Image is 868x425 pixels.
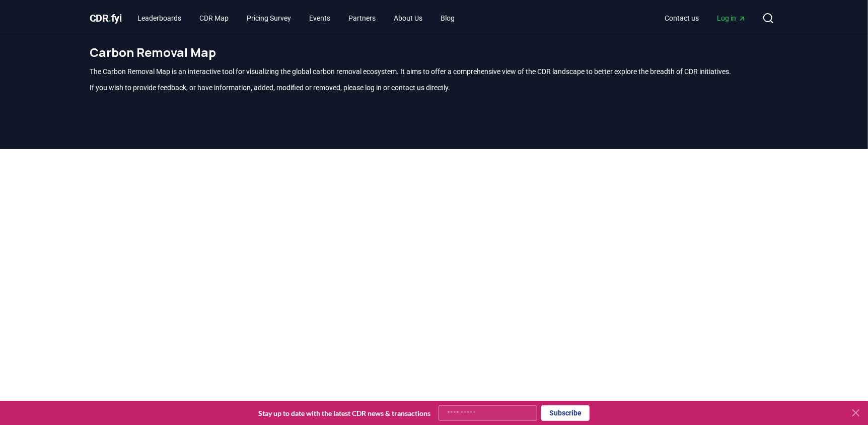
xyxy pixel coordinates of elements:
[192,9,237,27] a: CDR Map
[657,9,754,27] nav: Main
[130,9,463,27] nav: Main
[90,66,778,77] p: The Carbon Removal Map is an interactive tool for visualizing the global carbon removal ecosystem...
[239,9,300,27] a: Pricing Survey
[130,9,190,27] a: Leaderboards
[90,11,122,25] a: CDR.fyi
[90,83,778,93] p: If you wish to provide feedback, or have information, added, modified or removed, please log in o...
[302,9,339,27] a: Events
[341,9,384,27] a: Partners
[386,9,431,27] a: About Us
[717,13,746,23] span: Log in
[90,44,778,60] h1: Carbon Removal Map
[657,9,707,27] a: Contact us
[90,12,122,24] span: CDR fyi
[109,12,112,24] span: .
[709,9,754,27] a: Log in
[433,9,463,27] a: Blog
